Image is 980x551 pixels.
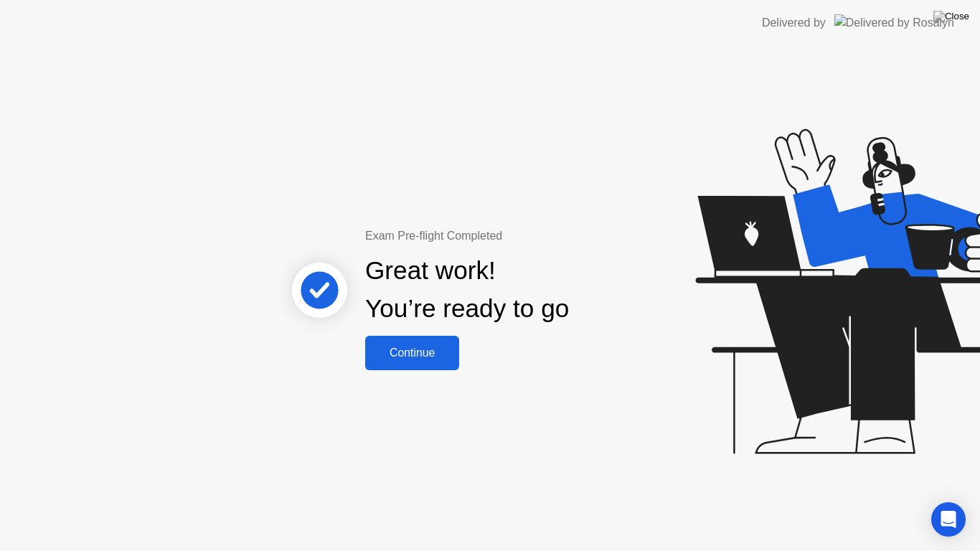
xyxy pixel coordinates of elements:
[762,14,826,32] div: Delivered by
[365,227,661,245] div: Exam Pre-flight Completed
[365,252,569,328] div: Great work! You’re ready to go
[933,11,969,22] img: Close
[834,14,954,31] img: Delivered by Rosalyn
[365,336,459,370] button: Continue
[931,502,966,537] div: Open Intercom Messenger
[369,347,455,359] div: Continue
